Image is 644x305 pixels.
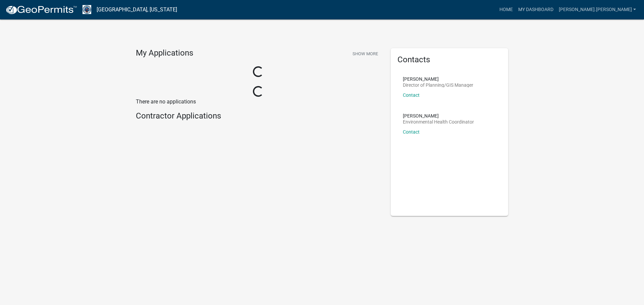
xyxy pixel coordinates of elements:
h4: My Applications [136,48,193,58]
p: [PERSON_NAME] [403,77,473,81]
wm-workflow-list-section: Contractor Applications [136,111,381,124]
a: My Dashboard [516,3,556,16]
a: [GEOGRAPHIC_DATA], [US_STATE] [97,4,177,15]
h4: Contractor Applications [136,111,381,121]
a: Home [497,3,516,16]
p: Director of Planning/GIS Manager [403,83,473,87]
a: Contact [403,129,420,135]
p: Environmental Health Coordinator [403,120,474,124]
a: Contact [403,92,420,98]
a: [PERSON_NAME].[PERSON_NAME] [556,3,639,16]
h5: Contacts [397,55,501,65]
img: Henry County, Iowa [83,5,91,14]
p: [PERSON_NAME] [403,113,474,118]
p: There are no applications [136,98,381,106]
button: Show More [350,48,381,59]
